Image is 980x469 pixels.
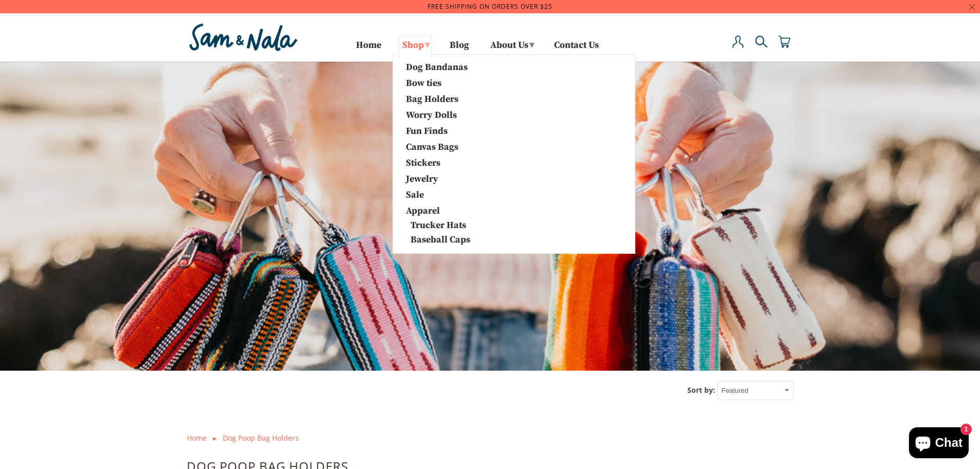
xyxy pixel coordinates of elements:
[398,203,506,217] a: Apparel
[398,234,519,246] a: Baseball Caps
[427,2,553,11] a: Free Shipping on orders over $25
[778,36,791,48] img: cart-icon
[399,36,432,59] a: Shop▾
[398,187,506,201] a: Sale
[755,36,768,59] a: Search
[356,42,381,59] a: Home
[398,219,519,231] a: Trucker Hats
[213,437,217,441] img: or.png
[187,433,207,443] a: Home
[732,36,744,59] a: My Account
[687,385,715,395] label: Sort by:
[554,42,599,59] a: Contact Us
[450,42,469,59] a: Blog
[425,39,430,51] span: ▾
[755,36,768,48] img: search-icon
[906,427,972,461] inbox-online-store-chat: Shopify online store chat
[398,60,506,73] a: Dog Bandanas
[487,36,537,59] a: About Us▾
[398,108,506,121] a: Worry Dolls
[398,155,506,169] a: Stickers
[398,76,506,89] a: Bow ties
[398,124,506,137] a: Fun Finds
[187,21,300,54] img: Sam & Nala
[398,92,506,105] a: Bag Holders
[732,36,744,48] img: user-icon
[398,140,506,153] a: Canvas Bags
[529,39,534,51] span: ▾
[223,433,299,443] a: Dog Poop Bag Holders
[398,171,506,185] a: Jewelry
